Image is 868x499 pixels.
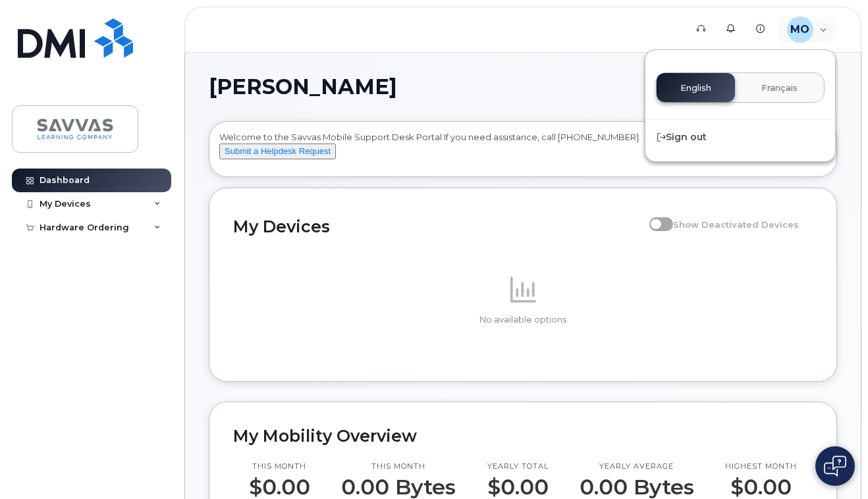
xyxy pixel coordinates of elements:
[249,461,310,472] p: This month
[673,219,799,230] span: Show Deactivated Devices
[209,77,397,97] span: [PERSON_NAME]
[249,475,310,499] p: $0.00
[219,145,336,156] a: Submit a Helpdesk Request
[219,144,336,160] button: Submit a Helpdesk Request
[725,461,797,472] p: Highest month
[725,475,797,499] p: $0.00
[341,475,456,499] p: 0.00 Bytes
[233,314,813,326] p: No available options
[761,83,798,93] span: Français
[645,125,835,149] div: Sign out
[233,217,643,236] h2: My Devices
[487,475,549,499] p: $0.00
[233,426,813,446] h2: My Mobility Overview
[341,461,456,472] p: This month
[219,131,827,172] div: Welcome to the Savvas Mobile Support Desk Portal If you need assistance, call [PHONE_NUMBER].
[580,475,694,499] p: 0.00 Bytes
[487,461,549,472] p: Yearly total
[580,461,694,472] p: Yearly average
[649,212,660,223] input: Show Deactivated Devices
[824,456,846,477] img: Open chat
